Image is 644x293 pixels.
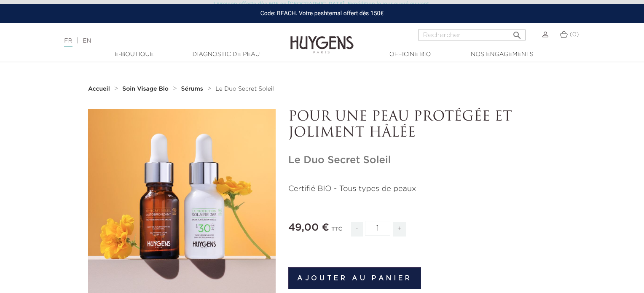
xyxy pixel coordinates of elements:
strong: Sérums [181,86,203,92]
p: POUR UNE PEAU PROTÉGÉE ET JOLIMENT HÂLÉE [288,109,556,142]
a: Nos engagements [460,50,544,59]
strong: Accueil [88,86,110,92]
span: Le Duo Secret Soleil [215,86,274,92]
span: - [351,222,363,237]
button:  [510,27,525,38]
a: Soin Visage Bio [122,86,171,92]
strong: Soin Visage Bio [122,86,169,92]
i:  [512,28,522,38]
span: + [393,222,406,237]
span: 49,00 € [288,223,329,233]
h1: Le Duo Secret Soleil [288,154,556,167]
button: Ajouter au panier [288,267,421,289]
a: FR [64,38,72,47]
a: Diagnostic de peau [184,50,268,59]
span: (0) [570,32,579,38]
div: TTC [331,220,342,243]
p: Certifié BIO - Tous types de peaux [288,183,556,195]
input: Quantité [365,221,390,236]
a: Sérums [181,86,205,92]
a: Le Duo Secret Soleil [215,86,274,92]
a: EN [83,38,91,44]
a: E-Boutique [92,50,176,59]
div: | [60,36,262,46]
img: Huygens [290,22,354,55]
a: Accueil [88,86,112,92]
a: Officine Bio [368,50,452,59]
input: Rechercher [418,30,526,40]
